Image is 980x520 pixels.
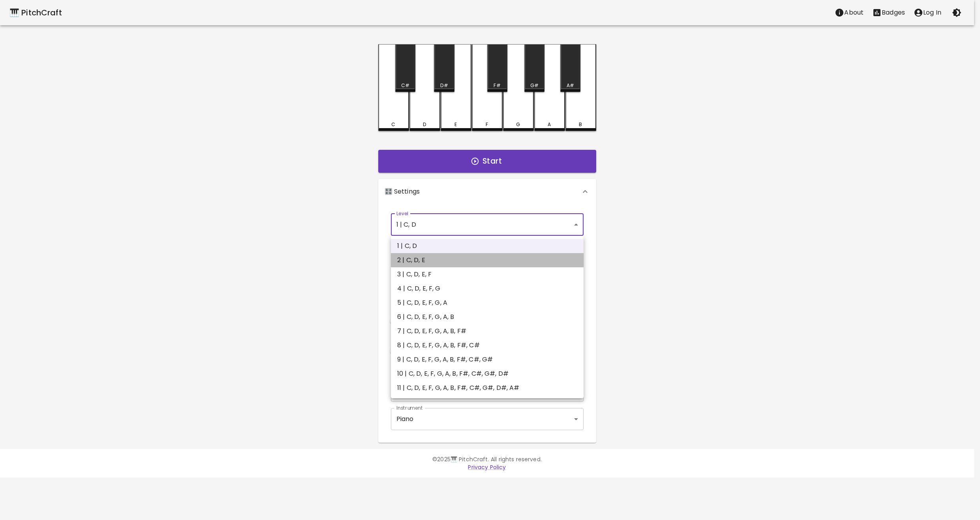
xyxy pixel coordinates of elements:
li: 7 | C, D, E, F, G, A, B, F# [391,324,584,338]
li: 6 | C, D, E, F, G, A, B [391,310,584,324]
li: 10 | C, D, E, F, G, A, B, F#, C#, G#, D# [391,367,584,381]
li: 9 | C, D, E, F, G, A, B, F#, C#, G# [391,352,584,367]
li: 4 | C, D, E, F, G [391,281,584,296]
li: 2 | C, D, E [391,253,584,267]
li: 11 | C, D, E, F, G, A, B, F#, C#, G#, D#, A# [391,381,584,395]
li: 8 | C, D, E, F, G, A, B, F#, C# [391,338,584,352]
li: 3 | C, D, E, F [391,267,584,281]
li: 5 | C, D, E, F, G, A [391,296,584,310]
li: 1 | C, D [391,239,584,253]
